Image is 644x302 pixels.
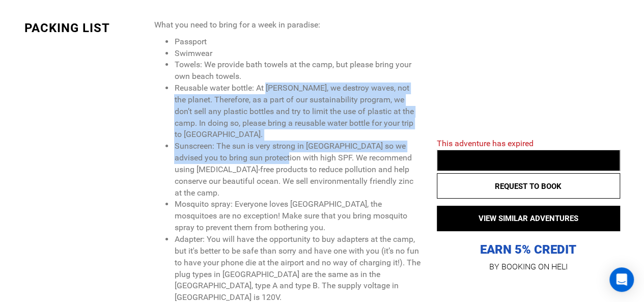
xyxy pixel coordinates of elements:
li: Passport [174,36,421,48]
p: BY BOOKING ON HELI [437,260,620,274]
div: PACKING LIST [24,19,147,37]
li: Reusable water bottle: At [PERSON_NAME], we destroy waves, not the planet. Therefore, as a part o... [174,83,421,141]
button: REQUEST TO BOOK [437,173,620,199]
button: VIEW SIMILAR ADVENTURES [437,206,620,231]
p: What you need to bring for a week in paradise: [154,19,421,31]
div: Open Intercom Messenger [609,267,634,292]
li: Mosquito spray: Everyone loves [GEOGRAPHIC_DATA], the mosquitoes are no exception! Make sure that... [174,199,421,234]
li: Swimwear [174,48,421,60]
li: Sunscreen: The sun is very strong in [GEOGRAPHIC_DATA] so we advised you to bring sun protection ... [174,141,421,199]
li: Towels: We provide bath towels at the camp, but please bring your own beach towels. [174,59,421,83]
span: This adventure has expired [437,139,534,148]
